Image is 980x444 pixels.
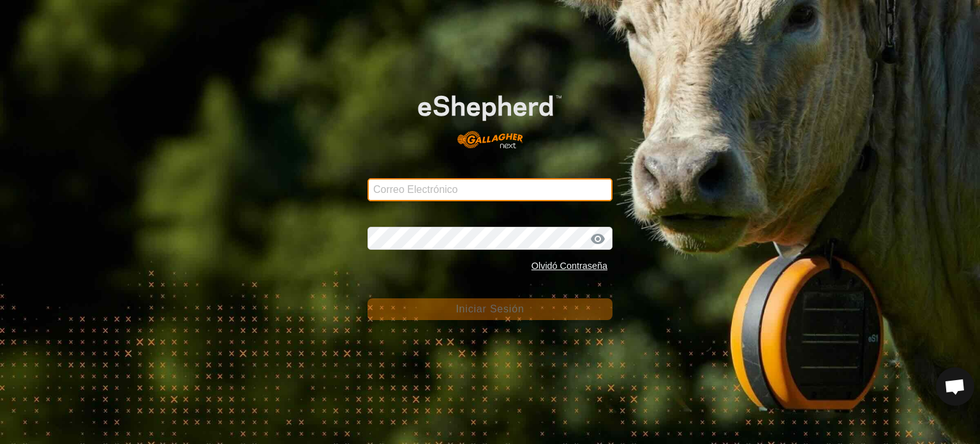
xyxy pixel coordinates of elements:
[936,367,974,406] a: Chat abierto
[367,298,612,320] button: Iniciar Sesión
[367,178,612,201] input: Correo Electrónico
[531,261,607,271] a: Olvidó Contraseña
[392,75,588,158] img: Logo de eShepherd
[456,303,524,314] span: Iniciar Sesión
